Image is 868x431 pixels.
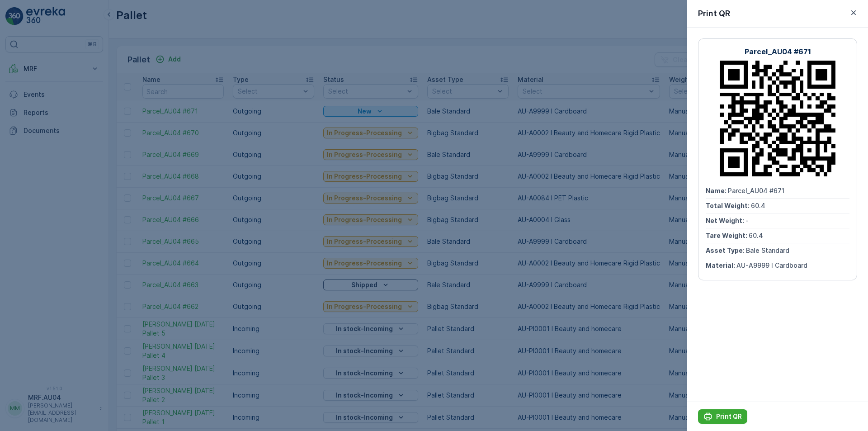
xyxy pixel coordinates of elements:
span: - [745,217,749,224]
span: Total Weight : [706,202,751,209]
span: 60.4 [749,232,763,239]
span: Material : [706,261,736,269]
button: Print QR [698,409,747,424]
span: Name : [706,187,728,194]
p: Print QR [716,412,742,421]
span: 60.4 [751,202,765,209]
span: Parcel_AU04 #671 [728,187,784,194]
span: Bale Standard [746,246,789,254]
span: Net Weight : [706,217,745,224]
span: Tare Weight : [706,232,749,239]
span: AU-A9999 I Cardboard [736,261,807,269]
p: Parcel_AU04 #671 [745,46,811,57]
p: Print QR [698,7,730,20]
span: Asset Type : [706,246,746,254]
